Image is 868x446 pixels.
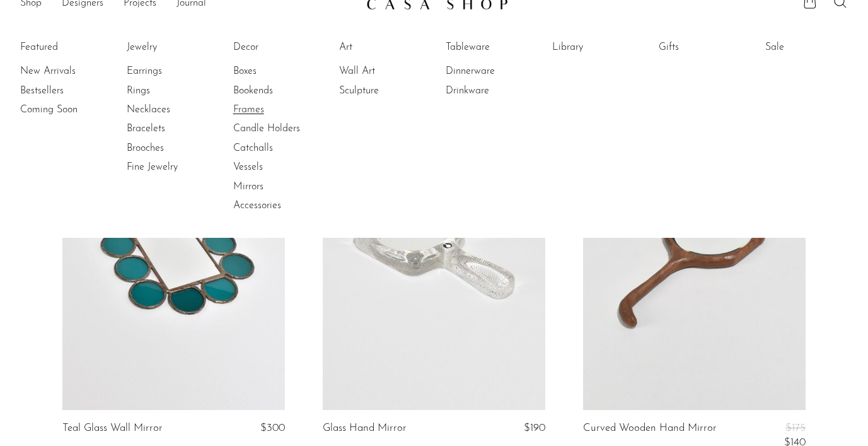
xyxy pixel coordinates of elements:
a: Tableware [446,40,540,54]
a: Dinnerware [446,64,540,78]
a: Sale [765,40,860,54]
a: Earrings [127,64,221,78]
ul: Tableware [446,38,540,100]
a: New Arrivals [20,64,115,78]
a: Brooches [127,141,221,155]
ul: Featured [20,62,115,119]
a: Decor [233,40,328,54]
a: Candle Holders [233,122,328,136]
ul: Gifts [659,38,753,62]
a: Coming Soon [20,103,115,117]
a: Rings [127,84,221,98]
a: Catchalls [233,141,328,155]
a: Gifts [659,40,753,54]
span: $300 [260,423,285,433]
a: Teal Glass Wall Mirror [62,423,163,434]
a: Necklaces [127,103,221,117]
a: Glass Hand Mirror [323,423,407,434]
a: Wall Art [339,64,434,78]
a: Boxes [233,64,328,78]
a: Bestsellers [20,84,115,98]
a: Mirrors [233,180,328,194]
a: Library [552,40,647,54]
span: $175 [785,423,806,433]
a: Frames [233,103,328,117]
a: Drinkware [446,84,540,98]
a: Bookends [233,84,328,98]
a: Bracelets [127,122,221,136]
a: Jewelry [127,40,221,54]
ul: Decor [233,38,328,216]
a: Fine Jewelry [127,160,221,174]
a: Art [339,40,434,54]
a: Sculpture [339,84,434,98]
a: Accessories [233,199,328,213]
ul: Art [339,38,434,100]
ul: Jewelry [127,38,221,177]
ul: Sale [765,38,860,62]
a: Vessels [233,160,328,174]
ul: Library [552,38,647,62]
span: $190 [524,423,545,433]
